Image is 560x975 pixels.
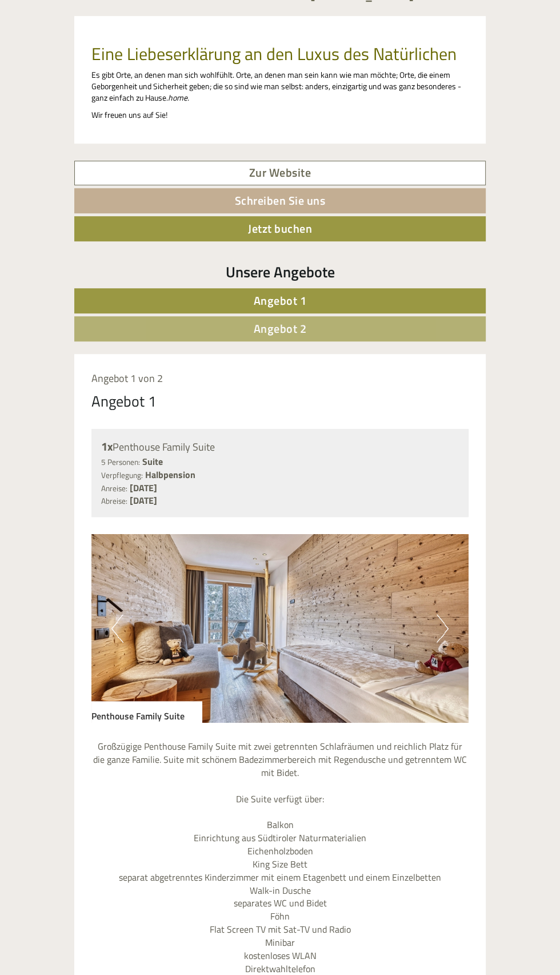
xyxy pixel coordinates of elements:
[91,41,457,67] span: Eine Liebeserklärung an den Luxus des Natürlichen
[9,31,182,66] div: Guten Tag, wie können wir Ihnen helfen?
[101,456,140,468] small: 5 Personen:
[17,33,177,42] div: [GEOGRAPHIC_DATA]
[130,494,157,507] b: [DATE]
[111,614,123,643] button: Previous
[91,109,469,121] p: Wir freuen uns auf Sie!
[91,371,163,386] span: Angebot 1 von 2
[101,469,143,481] small: Verpflegung:
[303,296,377,321] button: Senden
[101,439,459,455] div: Penthouse Family Suite
[437,614,449,643] button: Next
[254,292,307,309] span: Angebot 1
[142,455,163,468] b: Suite
[17,55,177,63] small: 21:25
[74,261,486,282] div: Unsere Angebote
[74,161,486,185] a: Zur Website
[91,534,469,723] img: image
[101,483,127,494] small: Anreise:
[169,9,209,28] div: [DATE]
[101,437,113,455] b: 1x
[74,216,486,241] a: Jetzt buchen
[254,320,307,337] span: Angebot 2
[145,468,195,481] b: Halbpension
[91,69,469,104] p: Es gibt Orte, an denen man sich wohlfühlt. Orte, an denen man sein kann wie man möchte; Orte, die...
[91,391,157,412] div: Angebot 1
[91,701,202,723] div: Penthouse Family Suite
[101,495,127,507] small: Abreise:
[130,481,157,495] b: [DATE]
[168,91,189,104] em: home.
[74,188,486,213] a: Schreiben Sie uns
